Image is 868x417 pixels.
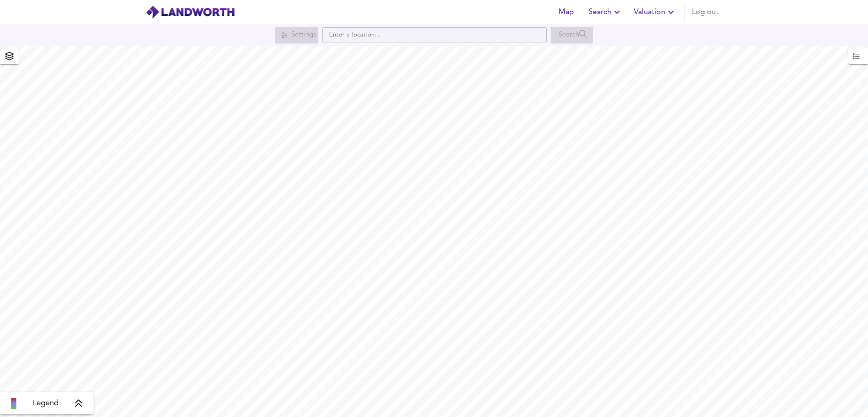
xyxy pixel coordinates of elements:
[146,5,235,19] img: logo
[692,6,719,19] span: Log out
[551,3,581,22] button: Map
[551,27,593,44] div: Search for a location first or explore the map
[588,6,623,19] span: Search
[322,27,547,43] input: Enter a location...
[33,398,59,409] span: Legend
[630,3,680,22] button: Valuation
[634,6,677,19] span: Valuation
[275,27,318,44] div: Search for a location first or explore the map
[585,3,626,22] button: Search
[688,3,722,22] button: Log out
[555,6,577,19] span: Map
